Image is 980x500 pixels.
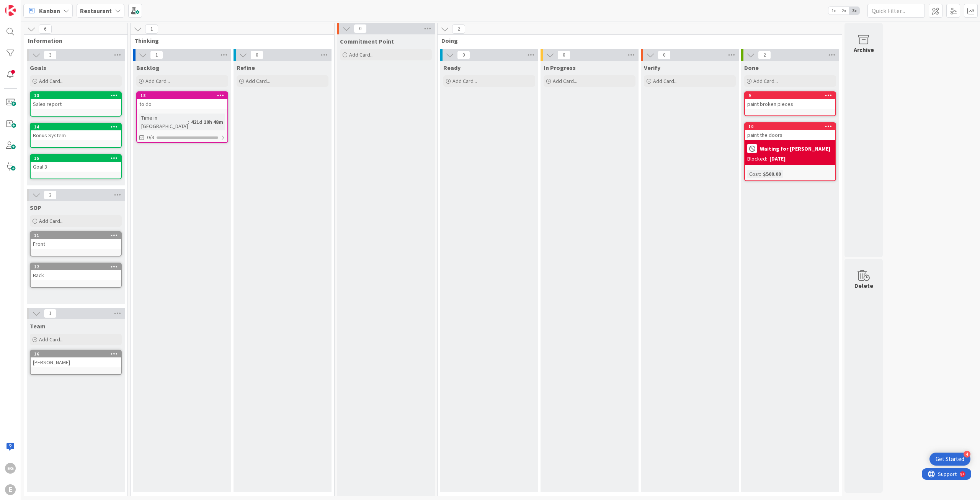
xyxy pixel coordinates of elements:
span: Team [30,322,46,330]
span: 0 [250,50,263,60]
span: 0 [557,50,570,60]
div: 15Goal 3 [31,155,121,172]
div: E [5,484,16,495]
span: Information [28,37,118,44]
div: Cost [747,170,760,178]
div: 10 [745,123,835,130]
div: 10 [748,124,835,129]
div: paint the doors [745,130,835,140]
span: 0 [354,24,367,33]
span: 2x [839,7,849,15]
span: Ready [443,64,461,71]
span: Add Card... [39,78,64,84]
span: 3 [44,50,57,60]
div: 11 [31,232,121,239]
span: Done [744,64,759,71]
div: [PERSON_NAME] [31,357,121,367]
div: 11Front [31,232,121,249]
span: 1 [145,24,158,34]
div: Front [31,239,121,249]
span: Verify [644,64,660,71]
div: 12 [34,264,121,269]
div: paint broken pieces [745,99,835,109]
div: 9 [745,92,835,99]
div: Time in [GEOGRAPHIC_DATA] [139,114,188,130]
div: EG [5,463,16,474]
span: Add Card... [246,78,270,84]
div: 10paint the doors [745,123,835,140]
div: 4 [964,451,970,458]
div: Get Started [936,455,964,463]
span: Add Card... [753,78,778,84]
div: 12Back [31,263,121,280]
span: 1 [150,50,163,60]
div: 11 [34,233,121,238]
div: Delete [854,281,873,290]
div: 13Sales report [31,92,121,109]
span: SOP [30,204,41,211]
span: Kanban [39,6,60,15]
div: 13 [34,93,121,98]
div: 18to do [137,92,227,109]
div: 14 [31,123,121,130]
div: 12 [31,263,121,270]
div: 9+ [39,3,42,9]
div: Archive [854,45,874,54]
span: In Progress [544,64,576,71]
div: 14 [34,124,121,130]
div: 16 [31,351,121,357]
div: 9 [748,93,835,98]
span: Commitment Point [340,37,394,45]
div: Sales report [31,99,121,109]
span: Support [16,1,35,10]
div: 13 [31,92,121,99]
span: Add Card... [653,78,678,84]
span: 1x [828,7,839,15]
span: Add Card... [39,336,64,343]
b: Waiting for [PERSON_NAME] [760,146,830,151]
div: 9paint broken pieces [745,92,835,109]
span: 2 [44,190,57,200]
span: 1 [44,309,57,318]
div: 16[PERSON_NAME] [31,351,121,367]
span: Add Card... [553,78,577,84]
div: Back [31,270,121,280]
span: 2 [452,24,465,34]
span: 0 [457,50,470,60]
div: Goal 3 [31,162,121,172]
input: Quick Filter... [867,4,925,18]
span: Refine [237,64,255,71]
div: Bonus System [31,130,121,140]
div: 18 [137,92,227,99]
span: Add Card... [39,218,64,224]
span: Backlog [136,64,160,71]
span: 3x [849,7,859,15]
div: 15 [31,155,121,162]
span: Doing [441,37,832,44]
span: 2 [758,50,771,60]
div: [DATE] [769,155,786,163]
b: Restaurant [80,7,112,15]
span: Add Card... [452,78,477,84]
div: 15 [34,156,121,161]
span: Add Card... [349,51,374,58]
span: 0/3 [147,133,154,141]
div: to do [137,99,227,109]
div: 18 [140,93,227,98]
div: $500.00 [761,170,783,178]
span: Add Card... [145,78,170,84]
div: 421d 10h 48m [189,118,225,126]
div: 16 [34,351,121,357]
span: 6 [39,24,52,34]
div: Open Get Started checklist, remaining modules: 4 [929,453,970,466]
span: Thinking [134,37,325,44]
div: 14Bonus System [31,123,121,140]
img: Visit kanbanzone.com [5,5,16,16]
span: : [760,170,761,178]
span: : [188,118,189,126]
div: Blocked: [747,155,767,163]
span: Goals [30,64,46,71]
span: 0 [658,50,671,60]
